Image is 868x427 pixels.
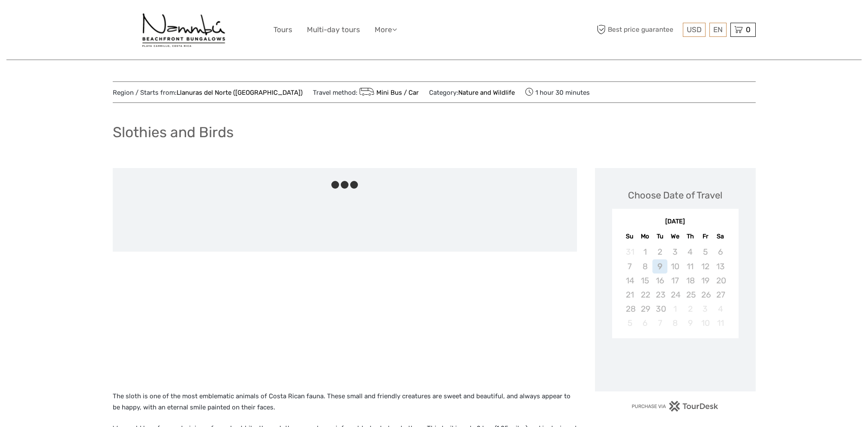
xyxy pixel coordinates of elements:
div: Not available Friday, September 26th, 2025 [698,288,713,302]
div: Not available Wednesday, September 24th, 2025 [667,288,682,302]
p: The sloth is one of the most emblematic animals of Costa Rican fauna. These small and friendly cr... [113,391,577,413]
img: PurchaseViaTourDesk.png [631,401,718,412]
div: Su [622,231,637,242]
div: Not available Friday, October 10th, 2025 [698,316,713,330]
div: Not available Monday, September 22nd, 2025 [637,288,652,302]
div: Not available Sunday, October 5th, 2025 [622,316,637,330]
div: Not available Sunday, August 31st, 2025 [622,245,637,259]
div: Mo [637,231,652,242]
span: 1 hour 30 minutes [525,86,590,98]
div: Not available Wednesday, September 17th, 2025 [667,274,682,288]
div: Not available Tuesday, September 16th, 2025 [652,274,667,288]
span: USD [687,25,702,34]
div: Not available Monday, September 8th, 2025 [637,259,652,274]
div: Not available Tuesday, September 9th, 2025 [652,259,667,274]
div: Tu [652,231,667,242]
div: Not available Thursday, September 11th, 2025 [683,259,698,274]
div: Not available Tuesday, September 2nd, 2025 [652,245,667,259]
div: Not available Friday, September 19th, 2025 [698,274,713,288]
span: Best price guarantee [595,23,681,37]
div: Choose Date of Travel [628,189,722,202]
div: Not available Saturday, September 20th, 2025 [713,274,728,288]
div: Not available Thursday, September 18th, 2025 [683,274,698,288]
div: Not available Thursday, October 9th, 2025 [683,316,698,330]
div: Not available Friday, September 5th, 2025 [698,245,713,259]
img: Hotel Nammbú [140,6,228,53]
div: Not available Saturday, September 13th, 2025 [713,259,728,274]
span: Region / Starts from: [113,88,303,97]
a: Multi-day tours [307,24,360,36]
div: Not available Monday, October 6th, 2025 [637,316,652,330]
a: Nature and Wildlife [458,89,515,96]
a: Mini Bus / Car [357,89,419,96]
div: Not available Sunday, September 14th, 2025 [622,274,637,288]
div: Not available Monday, September 29th, 2025 [637,302,652,316]
span: Category: [429,88,515,97]
div: Not available Tuesday, September 30th, 2025 [652,302,667,316]
div: EN [709,23,727,37]
a: More [375,24,397,36]
div: Not available Sunday, September 28th, 2025 [622,302,637,316]
h1: Slothies and Birds [113,123,234,141]
div: Not available Saturday, September 27th, 2025 [713,288,728,302]
div: Not available Thursday, September 4th, 2025 [683,245,698,259]
div: Not available Saturday, October 4th, 2025 [713,302,728,316]
div: Not available Sunday, September 21st, 2025 [622,288,637,302]
a: Tours [273,24,292,36]
div: Not available Saturday, September 6th, 2025 [713,245,728,259]
span: 0 [745,25,752,34]
div: Not available Thursday, September 25th, 2025 [683,288,698,302]
div: Not available Wednesday, October 1st, 2025 [667,302,682,316]
div: Not available Tuesday, September 23rd, 2025 [652,288,667,302]
div: Not available Friday, September 12th, 2025 [698,259,713,274]
div: [DATE] [612,217,739,226]
a: Llanuras del Norte ([GEOGRAPHIC_DATA]) [177,89,303,96]
span: Travel method: [313,86,419,98]
div: Not available Friday, October 3rd, 2025 [698,302,713,316]
div: Not available Wednesday, September 3rd, 2025 [667,245,682,259]
div: Not available Saturday, October 11th, 2025 [713,316,728,330]
div: Fr [698,231,713,242]
div: Not available Wednesday, September 10th, 2025 [667,259,682,274]
div: Not available Wednesday, October 8th, 2025 [667,316,682,330]
div: Not available Monday, September 15th, 2025 [637,274,652,288]
div: Sa [713,231,728,242]
div: Not available Thursday, October 2nd, 2025 [683,302,698,316]
div: Not available Tuesday, October 7th, 2025 [652,316,667,330]
div: month 2025-09 [615,245,736,330]
div: We [667,231,682,242]
div: Not available Monday, September 1st, 2025 [637,245,652,259]
div: Th [683,231,698,242]
div: Not available Sunday, September 7th, 2025 [622,259,637,274]
div: Loading... [673,361,678,366]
